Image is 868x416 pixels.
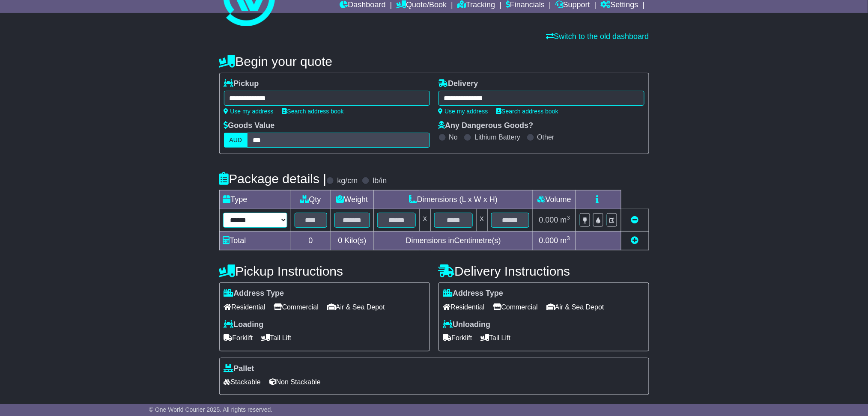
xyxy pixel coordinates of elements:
[374,232,533,250] td: Dimensions in Centimetre(s)
[476,209,487,232] td: x
[631,216,639,224] a: Remove this item
[533,190,576,209] td: Volume
[331,190,374,209] td: Weight
[438,108,488,115] a: Use my address
[224,289,284,298] label: Address Type
[269,375,321,389] span: Non Stackable
[224,375,261,389] span: Stackable
[224,331,253,345] span: Forklift
[420,209,431,232] td: x
[539,236,558,245] span: 0.000
[493,300,538,314] span: Commercial
[497,108,558,115] a: Search address book
[224,121,275,131] label: Goods Value
[443,300,485,314] span: Residential
[282,108,344,115] a: Search address book
[327,300,385,314] span: Air & Sea Depot
[149,406,273,413] span: © One World Courier 2025. All rights reserved.
[631,236,639,245] a: Add new item
[537,133,555,141] label: Other
[443,331,472,345] span: Forklift
[561,216,570,224] span: m
[337,176,358,186] label: kg/cm
[539,216,558,224] span: 0.000
[274,300,319,314] span: Commercial
[224,364,254,374] label: Pallet
[224,300,265,314] span: Residential
[224,320,264,330] label: Loading
[219,264,430,278] h4: Pickup Instructions
[449,133,458,141] label: No
[438,264,649,278] h4: Delivery Instructions
[224,108,274,115] a: Use my address
[331,232,374,250] td: Kilo(s)
[481,331,511,345] span: Tail Lift
[443,289,504,298] label: Address Type
[546,300,604,314] span: Air & Sea Depot
[438,121,534,131] label: Any Dangerous Goods?
[291,190,331,209] td: Qty
[474,133,520,141] label: Lithium Battery
[338,236,342,245] span: 0
[567,214,570,221] sup: 3
[224,133,248,148] label: AUD
[219,54,649,68] h4: Begin your quote
[219,190,291,209] td: Type
[291,232,331,250] td: 0
[373,176,387,186] label: lb/in
[262,331,292,345] span: Tail Lift
[224,79,259,89] label: Pickup
[219,172,327,186] h4: Package details |
[438,79,478,89] label: Delivery
[443,320,491,330] label: Unloading
[374,190,533,209] td: Dimensions (L x W x H)
[219,232,291,250] td: Total
[546,32,649,41] a: Switch to the old dashboard
[561,236,570,245] span: m
[567,235,570,241] sup: 3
